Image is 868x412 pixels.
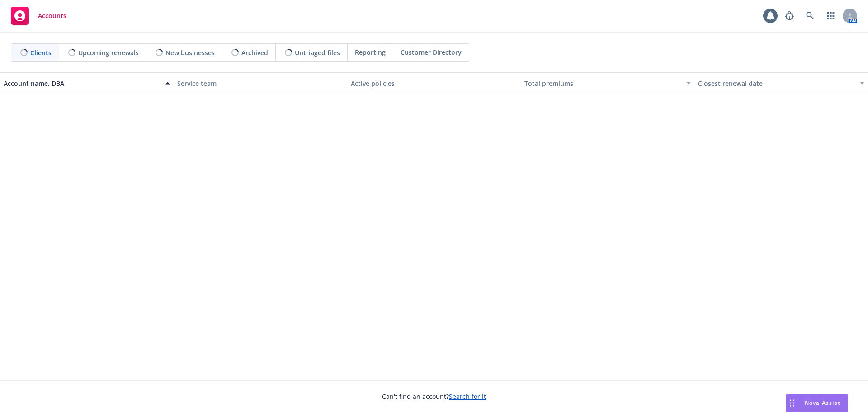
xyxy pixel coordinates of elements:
a: Search for it [449,392,486,401]
a: Report a Bug [780,7,798,25]
button: Closest renewal date [694,72,868,94]
button: Total premiums [521,72,694,94]
span: New businesses [165,48,215,57]
span: Customer Directory [401,47,462,57]
div: Closest renewal date [698,79,854,88]
span: Clients [30,48,52,57]
span: Nova Assist [805,399,840,407]
a: Switch app [822,7,840,25]
span: Can't find an account? [382,392,486,401]
span: Archived [241,48,268,57]
button: Active policies [347,72,521,94]
button: Service team [174,72,347,94]
div: Drag to move [786,394,797,412]
div: Total premiums [524,79,681,88]
div: Account name, DBA [4,79,160,88]
button: Nova Assist [786,394,848,412]
a: Accounts [7,3,70,28]
span: Untriaged files [295,48,340,57]
a: Search [801,7,819,25]
span: Accounts [38,12,66,19]
div: Active policies [351,79,517,88]
span: Reporting [355,47,386,57]
span: Upcoming renewals [78,48,139,57]
div: Service team [177,79,344,88]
